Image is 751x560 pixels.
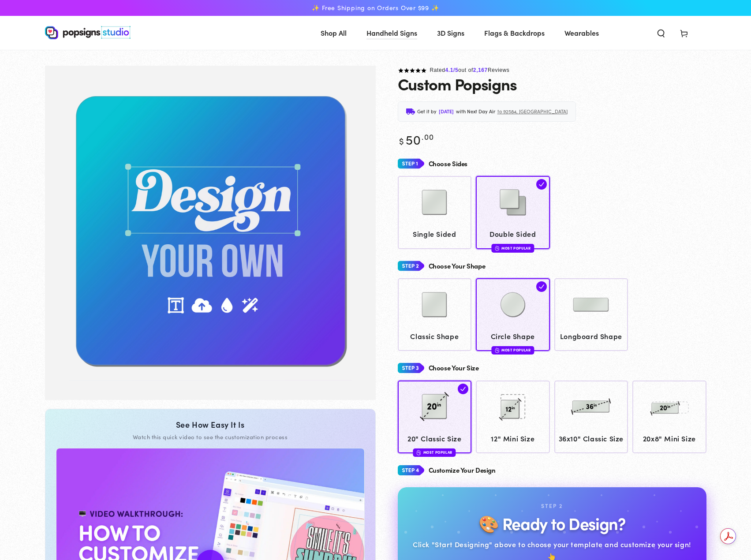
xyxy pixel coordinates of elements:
span: Classic Shape [402,330,467,343]
a: 3D Signs [430,21,471,45]
span: Get it by [417,107,437,116]
span: Rated out of Reviews [430,67,510,73]
img: 12 [491,385,535,429]
img: 36x10 [569,385,613,429]
span: Shop All [321,26,347,39]
h1: Custom Popsigns [398,75,517,93]
div: Watch this quick video to see the customization process [56,433,365,441]
div: Most Popular [491,346,534,355]
h4: Choose Sides [429,160,468,168]
img: Step 2 [398,258,424,274]
a: 12 12" Mini Size [476,381,550,453]
img: fire.svg [495,347,499,353]
h4: Customize Your Design [429,467,496,474]
span: /5 [453,67,458,73]
a: 20 20" Classic Size Most Popular [398,381,472,453]
span: to 92584, [GEOGRAPHIC_DATA] [497,107,568,116]
span: 4.1 [445,67,453,73]
h4: Choose Your Shape [429,262,486,270]
a: Handheld Signs [360,21,424,45]
a: Classic Shape Classic Shape [398,278,472,351]
div: See How Easy It Is [56,420,365,429]
a: Single Sided Single Sided [398,176,472,249]
h2: 🎨 Ready to Design? [478,514,625,532]
img: Popsigns Studio [45,26,131,39]
img: Custom Popsigns [45,66,376,400]
span: $ [399,134,404,147]
div: Most Popular [491,244,534,252]
media-gallery: Gallery Viewer [45,66,376,400]
bdi: 50 [398,130,434,148]
img: Single Sided [412,180,456,224]
img: fire.svg [417,449,421,455]
span: Wearables [564,26,599,39]
img: Double Sided [491,180,535,224]
a: Circle Shape Circle Shape Most Popular [476,278,550,351]
span: 3D Signs [437,26,464,39]
img: Step 1 [398,156,424,172]
div: Most Popular [413,448,456,457]
img: check.svg [536,281,547,292]
span: 36x10" Classic Size [558,432,624,445]
img: check.svg [536,179,547,190]
span: 20" Classic Size [402,432,467,445]
span: Single Sided [402,228,467,240]
span: [DATE] [439,107,454,116]
span: Double Sided [480,228,546,240]
img: 20 [412,385,456,429]
span: Handheld Signs [366,26,417,39]
span: Flags & Backdrops [484,26,545,39]
img: Circle Shape [491,283,535,327]
span: Longboard Shape [558,330,624,343]
span: 12" Mini Size [480,432,546,445]
sup: .00 [422,131,434,142]
a: Longboard Shape Longboard Shape [554,278,628,351]
span: Circle Shape [480,330,546,343]
span: ✨ Free Shipping on Orders Over $99 ✨ [312,4,439,12]
a: Double Sided Double Sided Most Popular [476,176,550,249]
h4: Choose Your Size [429,364,479,372]
a: 36x10 36x10" Classic Size [554,381,628,453]
a: Shop All [314,21,353,45]
summary: Search our site [650,23,673,42]
div: Step 2 [541,501,563,511]
img: check.svg [458,384,468,394]
img: fire.svg [495,245,499,251]
span: with Next Day Air [456,107,495,116]
img: Classic Shape [412,283,456,327]
img: 20x8 [647,385,691,429]
a: 20x8 20x8" Mini Size [632,381,706,453]
span: 2,167 [473,67,488,73]
img: Longboard Shape [569,283,613,327]
img: Step 3 [398,360,424,376]
a: Flags & Backdrops [478,21,551,45]
a: Wearables [558,21,605,45]
span: 20x8" Mini Size [637,432,702,445]
img: Step 4 [398,462,424,478]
